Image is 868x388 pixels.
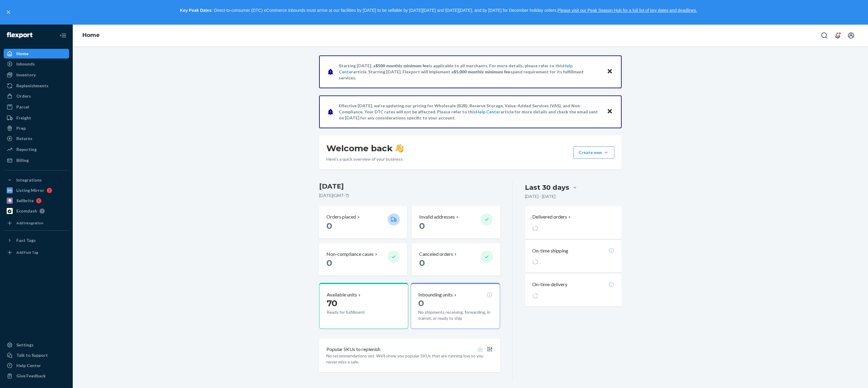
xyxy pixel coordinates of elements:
p: [DATE] ( GMT-7 ) [319,192,500,199]
p: Orders placed [326,213,356,220]
button: Give Feedback [4,371,69,381]
button: Available units70Ready for fulfillment [319,283,408,329]
span: 0 [418,298,424,308]
ol: breadcrumbs [78,27,105,44]
a: Listing Mirror [4,186,69,195]
div: Reporting [16,146,37,152]
div: Integrations [16,177,42,183]
a: Orders [4,91,69,101]
p: : Direct-to-consumer (DTC) eCommerce inbounds must arrive at our facilities by [DATE] to be sella... [15,5,863,16]
p: On-time shipping [532,247,568,254]
div: Listing Mirror [16,187,44,193]
span: $500 monthly minimum fee [376,63,429,68]
a: Inventory [4,70,69,80]
img: Flexport logo [7,32,32,38]
span: 0 [326,221,332,231]
p: Ready for fulfillment [327,309,383,315]
a: Freight [4,113,69,123]
button: Talk to Support [4,350,69,360]
a: Help Center [476,109,500,114]
div: Prep [16,125,26,131]
div: Add Fast Tag [16,250,38,255]
button: Non-compliance cases 0 [319,243,407,276]
button: Open account menu [845,29,857,42]
button: Canceled orders 0 [412,243,500,276]
div: Home [16,51,28,57]
div: Fast Tags [16,237,36,243]
div: Give Feedback [16,373,46,379]
div: Freight [16,115,31,121]
button: Fast Tags [4,236,69,245]
div: Sellbrite [16,198,34,204]
img: hand-wave emoji [395,144,404,152]
div: Parcel [16,104,29,110]
p: Invalid addresses [419,213,455,220]
div: Talk to Support [16,352,48,358]
a: Help Center [339,63,573,74]
h3: [DATE] [319,182,500,191]
button: Orders placed 0 [319,206,407,239]
span: 0 [419,258,425,268]
p: Inbounding units [418,291,453,298]
h1: Welcome back [326,143,404,154]
a: Help Center [4,361,69,370]
p: Popular SKUs to replenish [326,346,380,353]
a: Prep [4,123,69,133]
div: Billing [16,157,29,163]
div: Replenishments [16,83,48,89]
span: 70 [327,298,337,308]
a: Replenishments [4,81,69,91]
a: Settings [4,340,69,350]
p: [DATE] - [DATE] [525,193,556,199]
button: Delivered orders [532,213,572,220]
p: Canceled orders [419,251,453,258]
div: Settings [16,342,34,348]
a: Please visit our Peak Season Hub for a full list of key dates and deadlines. [557,8,697,13]
span: $5,000 monthly minimum fee [454,69,510,74]
a: Returns [4,134,69,143]
span: 0 [419,221,425,231]
button: Open Search Box [818,29,830,42]
p: Non-compliance cases [326,251,374,258]
div: Last 30 days [525,183,569,192]
strong: Key Peak Dates [180,8,212,13]
button: Inbounding units0No shipments receiving, forwarding, in transit, or ready to ship [411,283,500,329]
a: Parcel [4,102,69,112]
p: No recommendations yet. We’ll show you popular SKUs that are running low so you never miss a sale. [326,353,493,365]
p: No shipments receiving, forwarding, in transit, or ready to ship [418,309,492,321]
button: close, [5,9,12,15]
div: Inventory [16,72,36,78]
p: Here’s a quick overview of your business [326,156,404,162]
a: Inbounds [4,59,69,69]
span: 0 [326,258,332,268]
a: Billing [4,156,69,165]
a: Add Fast Tag [4,248,69,257]
button: Integrations [4,175,69,185]
div: Ecomdash [16,208,37,214]
button: Close Navigation [57,29,69,42]
button: Close [606,67,614,76]
div: Returns [16,135,32,142]
a: Home [82,32,100,38]
div: Orders [16,93,31,99]
p: Starting [DATE], a is applicable to all merchants. For more details, please refer to this article... [339,63,601,81]
div: Help Center [16,363,41,369]
a: Ecomdash [4,206,69,216]
div: Add Integration [16,220,43,226]
p: Effective [DATE], we're updating our pricing for Wholesale (B2B), Reserve Storage, Value-Added Se... [339,103,601,121]
button: Open notifications [832,29,844,42]
button: Create new [573,146,614,159]
a: Add Integration [4,218,69,228]
button: Invalid addresses 0 [412,206,500,239]
a: Sellbrite [4,196,69,206]
a: Home [4,49,69,59]
button: Close [606,107,614,116]
p: On-time delivery [532,281,567,288]
span: Chat [13,4,26,10]
a: Reporting [4,145,69,154]
div: Inbounds [16,61,35,67]
p: Available units [327,291,357,298]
